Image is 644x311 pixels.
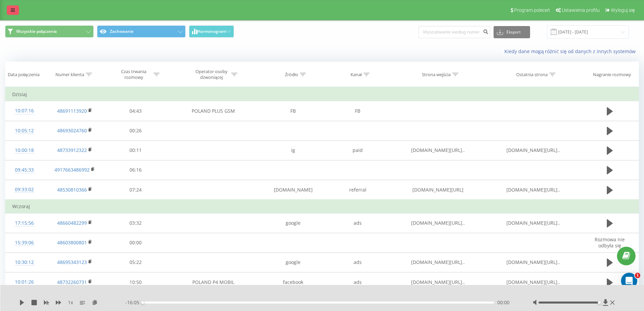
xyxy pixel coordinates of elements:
[16,29,57,34] span: Wszystkie połączenia
[411,259,465,265] span: [DOMAIN_NAME][URL]..
[12,217,37,230] div: 17:15:56
[12,236,37,249] div: 15:39:06
[562,7,600,13] span: Ustawienia profilu
[261,252,326,272] td: google
[285,72,298,77] div: Źródło
[351,72,362,77] div: Kanał
[504,48,639,54] a: Kiedy dane mogą różnić się od danych z innych systemów
[197,29,226,34] span: Harmonogram
[514,7,550,13] span: Program poleceń
[598,301,601,304] div: Accessibility label
[141,301,144,304] div: Accessibility label
[125,299,143,306] span: - 16:05
[261,180,326,200] td: [DOMAIN_NAME]
[506,147,560,153] span: [DOMAIN_NAME][URL]..
[506,279,560,285] span: [DOMAIN_NAME][URL]..
[411,220,465,226] span: [DOMAIN_NAME][URL]..
[494,26,530,38] button: Eksport
[326,252,390,272] td: ads
[326,272,390,292] td: ads
[261,213,326,233] td: google
[5,25,94,38] button: Wszystkie połączenia
[593,72,631,77] div: Nagranie rozmowy
[12,256,37,269] div: 10:30:12
[8,72,40,77] div: Data połączenia
[189,25,234,38] button: Harmonogram
[611,7,635,13] span: Wyloguj się
[326,213,390,233] td: ads
[261,101,326,121] td: FB
[57,259,87,265] a: 48695343123
[105,121,165,140] td: 00:26
[57,127,87,134] a: 48693024760
[261,272,326,292] td: facebook
[116,69,152,80] div: Czas trwania rozmowy
[68,299,73,306] span: 1 x
[105,272,165,292] td: 10:50
[57,108,87,114] a: 48691113920
[635,273,640,278] span: 1
[105,180,165,200] td: 07:24
[55,72,84,77] div: Numer klienta
[419,26,490,38] input: Wyszukiwanie według numeru
[105,252,165,272] td: 05:22
[5,88,639,101] td: Dzisiaj
[12,144,37,157] div: 10:00:18
[422,72,451,77] div: Strona wejścia
[390,180,486,200] td: [DOMAIN_NAME][URL]
[54,166,90,173] a: 4917663486992
[105,213,165,233] td: 03:32
[57,239,87,246] a: 48603800801
[105,160,165,180] td: 06:16
[411,279,465,285] span: [DOMAIN_NAME][URL]..
[326,140,390,160] td: paid
[12,163,37,177] div: 09:45:33
[516,72,548,77] div: Ostatnia strona
[506,186,560,193] span: [DOMAIN_NAME][URL]..
[12,104,37,117] div: 10:07:16
[97,25,186,38] button: Zachowanie
[57,147,87,153] a: 48733912322
[57,279,87,285] a: 48732260731
[57,186,87,193] a: 48530810366
[621,273,637,289] iframe: Intercom live chat
[12,183,37,196] div: 09:33:02
[326,101,390,121] td: FB
[105,140,165,160] td: 00:11
[165,272,261,292] td: POLAND P4 MOBIL
[165,101,261,121] td: POLAND PLUS GSM
[411,147,465,153] span: [DOMAIN_NAME][URL]..
[12,124,37,137] div: 10:05:12
[326,180,390,200] td: referral
[57,220,87,226] a: 48660482299
[5,200,639,213] td: Wczoraj
[12,275,37,289] div: 10:01:26
[506,220,560,226] span: [DOMAIN_NAME][URL]..
[506,259,560,265] span: [DOMAIN_NAME][URL]..
[105,233,165,252] td: 00:00
[595,236,625,249] span: Rozmowa nie odbyła się
[497,299,509,306] span: 00:00
[193,69,230,80] div: Operator osoby dzwoniącej
[105,101,165,121] td: 04:43
[261,140,326,160] td: ig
